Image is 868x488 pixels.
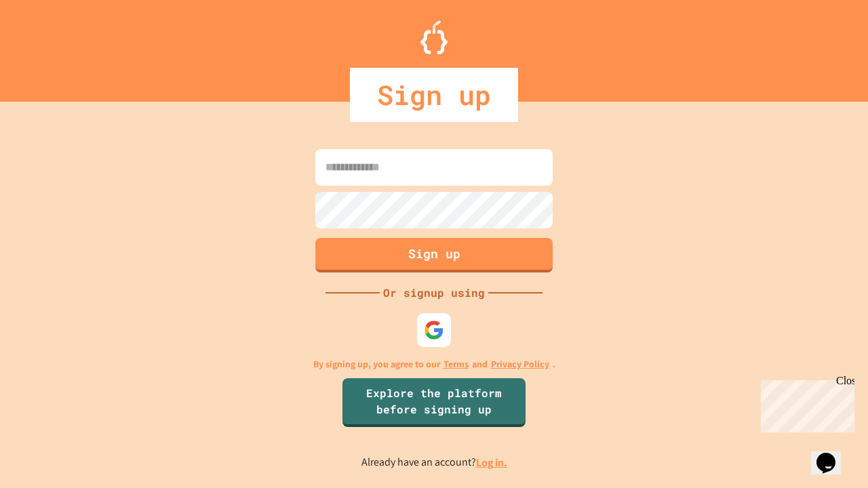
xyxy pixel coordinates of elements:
[424,320,444,340] img: google-icon.svg
[476,455,507,470] a: Log in.
[5,5,94,86] div: Chat with us now!Close
[811,434,854,474] iframe: chat widget
[755,375,854,432] iframe: chat widget
[420,20,448,54] img: Logo.svg
[313,357,555,371] p: By signing up, you agree to our and .
[361,454,507,471] p: Already have an account?
[342,378,526,427] a: Explore the platform before signing up
[380,285,488,301] div: Or signup using
[315,238,553,272] button: Sign up
[443,357,469,371] a: Terms
[350,68,518,122] div: Sign up
[491,357,549,371] a: Privacy Policy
